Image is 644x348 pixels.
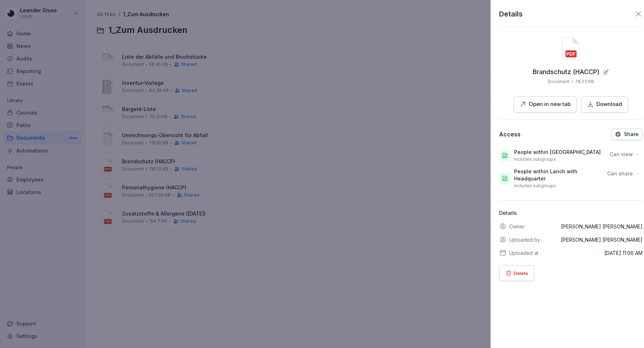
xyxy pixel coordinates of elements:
[607,170,633,177] p: Can share
[514,183,556,189] p: Includes subgroups
[499,265,534,281] button: Delete
[499,9,523,19] p: Details
[610,151,633,158] p: Can view
[499,209,643,217] p: Details
[581,96,628,112] button: Download
[514,269,528,277] p: Delete
[514,168,601,182] p: People within Lanch with Headquarter
[561,236,643,243] p: [PERSON_NAME] [PERSON_NAME]
[533,68,600,76] p: Brandschutz (HACCP)
[561,223,643,230] p: [PERSON_NAME] [PERSON_NAME]
[548,78,570,85] p: Document
[509,249,538,257] p: Uploaded at
[611,129,643,140] button: Share
[499,131,521,138] div: Access
[529,100,571,108] p: Open in new tab
[514,149,601,156] p: People within [GEOGRAPHIC_DATA]
[513,96,577,112] button: Open in new tab
[509,223,525,230] p: Owner
[514,156,556,162] p: Includes subgroups
[509,236,540,243] p: Uploaded by
[596,100,622,108] p: Download
[604,249,643,257] p: [DATE] 11:06 AM
[624,131,639,137] p: Share
[575,78,594,85] p: 78.23 KB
